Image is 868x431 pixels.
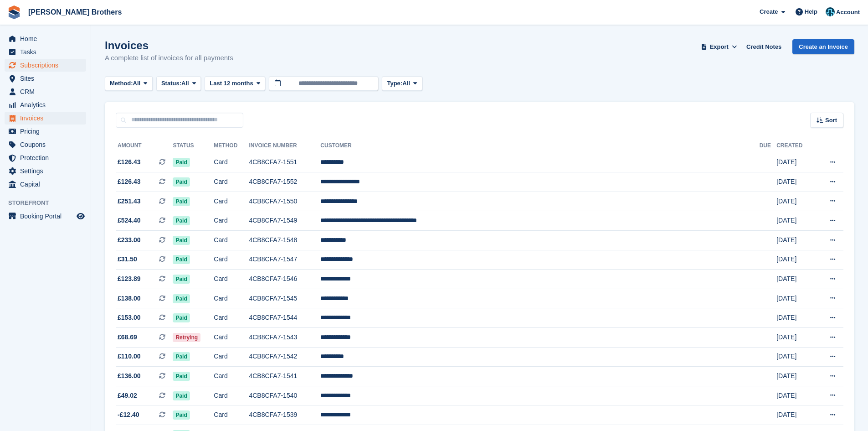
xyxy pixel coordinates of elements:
[320,139,759,153] th: Customer
[743,39,785,54] a: Credit Notes
[118,352,141,361] span: £110.00
[214,367,249,386] td: Card
[776,308,815,328] td: [DATE]
[776,211,815,231] td: [DATE]
[118,391,137,400] span: £49.02
[173,410,190,420] span: Paid
[776,405,815,425] td: [DATE]
[118,371,141,381] span: £136.00
[776,172,815,192] td: [DATE]
[776,231,815,250] td: [DATE]
[118,294,141,303] span: £138.00
[20,59,75,72] span: Subscriptions
[5,99,86,111] a: menu
[5,85,86,98] a: menu
[20,99,75,111] span: Analytics
[249,211,320,231] td: 4CB8CFA7-1549
[156,76,201,91] button: Status: All
[214,250,249,270] td: Card
[792,39,854,54] a: Create an Invoice
[776,192,815,211] td: [DATE]
[776,386,815,405] td: [DATE]
[173,372,190,381] span: Paid
[214,139,249,153] th: Method
[249,270,320,289] td: 4CB8CFA7-1546
[20,178,75,191] span: Capital
[249,367,320,386] td: 4CB8CFA7-1541
[118,197,141,206] span: £251.43
[118,177,141,187] span: £126.43
[699,39,739,54] button: Export
[249,328,320,348] td: 4CB8CFA7-1543
[214,386,249,405] td: Card
[249,405,320,425] td: 4CB8CFA7-1539
[25,5,125,20] a: [PERSON_NAME] Brothers
[5,138,86,151] a: menu
[20,151,75,164] span: Protection
[118,235,141,245] span: £233.00
[214,211,249,231] td: Card
[826,7,835,16] img: Helen Eldridge
[5,165,86,177] a: menu
[8,198,91,208] span: Storefront
[249,250,320,270] td: 4CB8CFA7-1547
[173,177,190,187] span: Paid
[118,157,141,167] span: £126.43
[214,347,249,367] td: Card
[387,79,402,88] span: Type:
[173,294,190,303] span: Paid
[20,46,75,58] span: Tasks
[5,210,86,223] a: menu
[805,7,817,16] span: Help
[118,254,137,264] span: £31.50
[214,270,249,289] td: Card
[173,352,190,361] span: Paid
[210,79,253,88] span: Last 12 months
[118,332,137,342] span: £68.69
[776,270,815,289] td: [DATE]
[118,410,139,420] span: -£12.40
[5,72,86,85] a: menu
[249,386,320,405] td: 4CB8CFA7-1540
[20,72,75,85] span: Sites
[776,139,815,153] th: Created
[214,308,249,328] td: Card
[105,76,153,91] button: Method: All
[249,231,320,250] td: 4CB8CFA7-1548
[20,85,75,98] span: CRM
[173,313,190,322] span: Paid
[760,139,777,153] th: Due
[133,79,141,88] span: All
[20,138,75,151] span: Coupons
[249,172,320,192] td: 4CB8CFA7-1552
[173,391,190,400] span: Paid
[776,328,815,348] td: [DATE]
[173,333,200,342] span: Retrying
[836,8,860,17] span: Account
[173,197,190,206] span: Paid
[776,250,815,270] td: [DATE]
[205,76,265,91] button: Last 12 months
[118,313,141,322] span: £153.00
[249,153,320,172] td: 4CB8CFA7-1551
[5,125,86,138] a: menu
[20,210,75,223] span: Booking Portal
[214,172,249,192] td: Card
[5,112,86,125] a: menu
[173,158,190,167] span: Paid
[5,46,86,58] a: menu
[75,211,86,222] a: Preview store
[402,79,410,88] span: All
[118,216,141,225] span: £524.40
[20,125,75,138] span: Pricing
[173,275,190,284] span: Paid
[5,32,86,45] a: menu
[20,112,75,125] span: Invoices
[116,139,173,153] th: Amount
[214,153,249,172] td: Card
[173,255,190,264] span: Paid
[825,116,837,125] span: Sort
[7,5,21,19] img: stora-icon-8386f47178a22dfd0bd8f6a31ec36ba5ce8667c1dd55bd0f319d3a0aa187defe.svg
[173,216,190,225] span: Paid
[214,192,249,211] td: Card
